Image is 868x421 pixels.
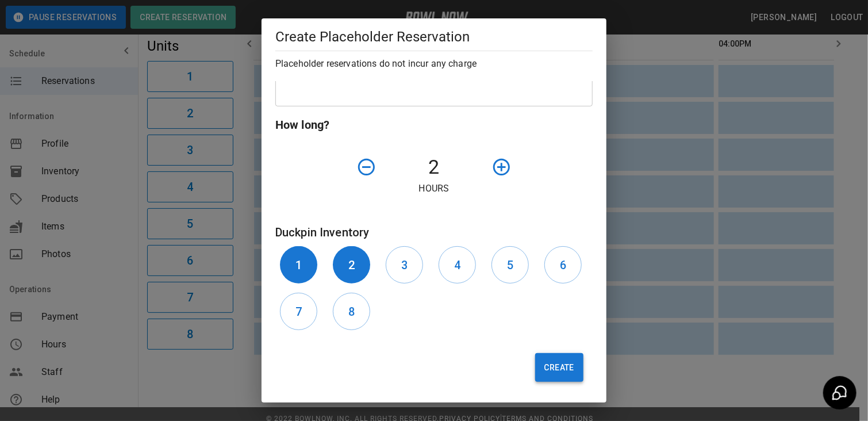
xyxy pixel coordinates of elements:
h6: Placeholder reservations do not incur any charge [275,56,593,72]
button: 5 [491,246,529,284]
h6: Duckpin Inventory [275,223,593,242]
button: 2 [333,246,370,284]
h6: 6 [560,256,566,274]
button: 6 [544,246,582,284]
h4: 2 [381,155,487,179]
h6: 3 [401,256,408,274]
h6: 7 [295,303,302,321]
h6: 4 [454,256,460,274]
h6: 5 [507,256,513,274]
h6: 1 [295,256,302,274]
h6: 2 [348,256,355,274]
h6: 8 [348,303,355,321]
button: 8 [333,293,370,330]
button: 4 [439,246,476,284]
p: Hours [275,182,593,196]
button: Create [535,353,583,382]
h5: Create Placeholder Reservation [275,28,593,46]
button: 1 [280,246,317,284]
button: 7 [280,293,317,330]
h6: How long? [275,116,593,134]
button: 3 [386,246,423,284]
